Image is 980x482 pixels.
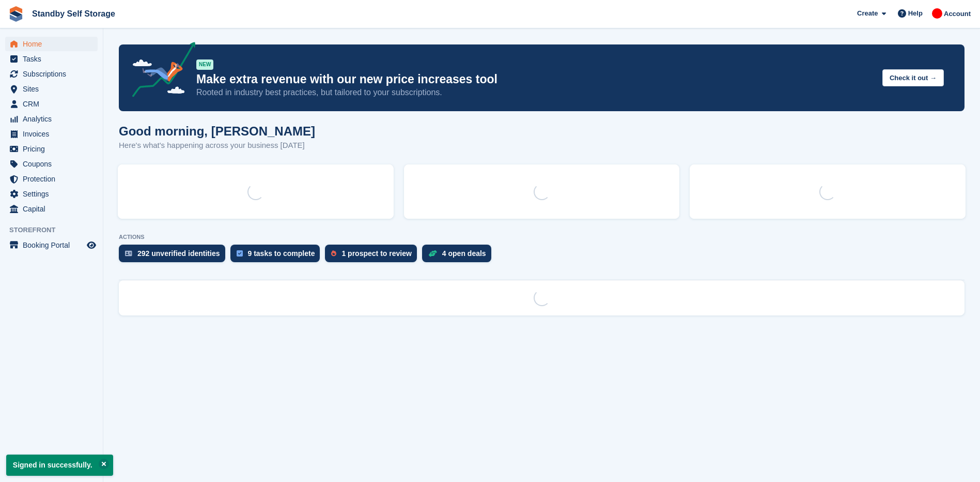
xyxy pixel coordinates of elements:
span: Capital [23,202,85,216]
a: Preview store [85,239,98,251]
button: Check it out → [882,69,944,86]
div: 4 open deals [442,249,486,258]
span: Sites [23,82,85,96]
span: Help [908,8,923,19]
img: verify_identity-adf6edd0f0f0b5bbfe63781bf79b02c33cf7c696d77639b501bdc392416b5a36.svg [125,250,132,257]
img: prospect-51fa495bee0391a8d652442698ab0144808aea92771e9ea1ae160a38d050c398.svg [331,250,336,257]
p: Here's what's happening across your business [DATE] [119,140,315,152]
a: menu [5,172,98,186]
a: menu [5,157,98,171]
span: Analytics [23,112,85,126]
span: Storefront [9,225,103,235]
img: price-adjustments-announcement-icon-8257ccfd72463d97f412b2fc003d46551f7dbcb40ab6d574587a9cd5c0d94... [123,42,196,101]
p: Rooted in industry best practices, but tailored to your subscriptions. [196,87,874,98]
span: Settings [23,187,85,201]
a: menu [5,97,98,111]
a: menu [5,238,98,252]
span: Invoices [23,127,85,141]
span: Coupons [23,157,85,171]
span: Subscriptions [23,67,85,81]
div: NEW [196,59,213,70]
a: menu [5,142,98,156]
img: task-75834270c22a3079a89374b754ae025e5fb1db73e45f91037f5363f120a921f8.svg [237,250,243,257]
span: Pricing [23,142,85,156]
a: 292 unverified identities [119,245,230,267]
span: Create [857,8,878,19]
h1: Good morning, [PERSON_NAME] [119,124,315,138]
p: Signed in successfully. [6,455,113,476]
p: Make extra revenue with our new price increases tool [196,72,874,87]
a: 4 open deals [422,245,496,267]
a: menu [5,202,98,216]
a: menu [5,67,98,81]
span: Account [944,9,971,19]
img: Aaron Winter [932,8,942,19]
p: ACTIONS [119,234,965,240]
a: menu [5,112,98,126]
img: stora-icon-8386f47178a22dfd0bd8f6a31ec36ba5ce8667c1dd55bd0f319d3a0aa187defe.svg [8,6,24,22]
a: Standby Self Storage [28,5,119,22]
a: 9 tasks to complete [230,245,325,267]
div: 292 unverified identities [137,249,220,258]
span: Home [23,37,85,51]
a: menu [5,37,98,51]
span: Tasks [23,52,85,66]
a: menu [5,52,98,66]
a: menu [5,82,98,96]
span: Protection [23,172,85,186]
div: 1 prospect to review [341,249,411,258]
img: deal-1b604bf984904fb50ccaf53a9ad4b4a5d6e5aea283cecdc64d6e3604feb123c2.svg [428,250,437,257]
span: CRM [23,97,85,111]
span: Booking Portal [23,238,85,252]
a: menu [5,187,98,201]
a: 1 prospect to review [325,245,422,267]
div: 9 tasks to complete [248,249,315,258]
a: menu [5,127,98,141]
